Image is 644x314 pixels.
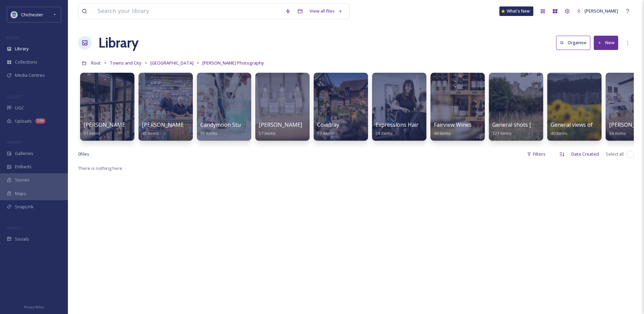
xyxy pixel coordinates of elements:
[202,59,264,67] a: [PERSON_NAME] Photography
[434,122,472,136] a: Fairview Wines48 items
[15,46,29,52] span: Library
[35,118,45,124] div: 199
[375,122,419,136] a: Expressions Hair54 items
[7,140,22,145] span: WIDGETS
[142,130,159,136] span: 45 items
[15,190,26,197] span: Maps
[15,72,45,78] span: Media Centres
[15,105,24,111] span: UGC
[200,121,249,128] span: Candymoon Studio
[492,122,547,136] a: General shots [DATE]121 items
[142,121,228,128] span: [PERSON_NAME] Home Hardware
[110,60,142,66] span: Towns and City
[573,4,622,18] a: [PERSON_NAME]
[15,59,37,65] span: Collections
[78,151,89,157] span: 0 file s
[15,204,34,210] span: SnapLink
[24,302,44,311] a: Privacy Policy
[317,121,339,128] span: Cowdray
[15,236,29,242] span: Socials
[259,121,302,128] span: [PERSON_NAME]
[434,121,472,128] span: Fairview Wines
[259,122,302,136] a: [PERSON_NAME]57 items
[142,122,228,136] a: [PERSON_NAME] Home Hardware45 items
[24,305,44,309] span: Privacy Policy
[375,121,419,128] span: Expressions Hair
[609,130,626,136] span: 34 items
[15,118,32,124] span: Uploads
[150,60,194,66] span: [GEOGRAPHIC_DATA]
[15,163,32,170] span: Embeds
[7,35,19,40] span: MEDIA
[585,8,618,14] span: [PERSON_NAME]
[200,130,217,136] span: 55 items
[434,130,451,136] span: 48 items
[7,94,21,99] span: COLLECT
[259,130,276,136] span: 57 items
[21,12,43,18] span: Chichester
[523,147,549,161] div: Filters
[317,122,339,136] a: Cowdray57 items
[492,130,512,136] span: 121 items
[200,122,249,136] a: Candymoon Studio55 items
[556,36,590,50] button: Organise
[94,4,282,19] input: Search your library
[551,130,568,136] span: 40 items
[84,130,100,136] span: 31 items
[91,59,101,67] a: Root
[594,36,618,50] button: New
[84,122,163,136] a: [PERSON_NAME] Fine Jewellery31 items
[15,177,30,183] span: Stories
[150,59,194,67] a: [GEOGRAPHIC_DATA]
[98,33,139,53] a: Library
[499,6,533,16] a: What's New
[375,130,392,136] span: 54 items
[606,151,624,157] span: Select all
[306,4,346,18] a: View all files
[11,11,18,18] img: Logo_of_Chichester_District_Council.png
[84,121,163,128] span: [PERSON_NAME] Fine Jewellery
[202,60,264,66] span: [PERSON_NAME] Photography
[556,36,594,50] a: Organise
[91,60,101,66] span: Root
[492,121,547,128] span: General shots [DATE]
[317,130,334,136] span: 57 items
[15,150,33,157] span: Galleries
[568,147,602,161] div: Date Created
[7,225,20,230] span: SOCIALS
[78,165,123,171] span: There is nothing here.
[110,59,142,67] a: Towns and City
